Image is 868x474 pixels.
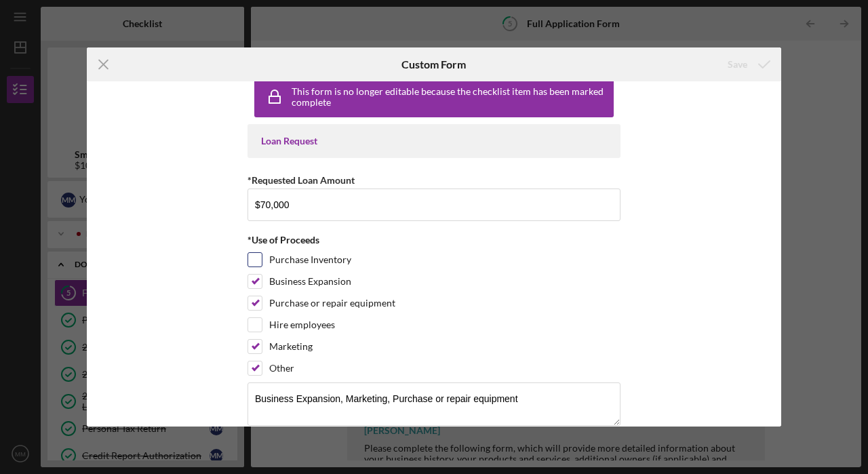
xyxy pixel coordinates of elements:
[269,361,294,375] label: Other
[401,58,466,71] h6: Custom Form
[269,340,313,353] label: Marketing
[269,296,395,310] label: Purchase or repair equipment
[269,275,351,288] label: Business Expansion
[261,136,607,146] div: Loan Request
[248,174,355,186] label: *Requested Loan Amount
[269,318,335,332] label: Hire employees
[248,235,620,245] div: *Use of Proceeds
[292,86,610,108] div: This form is no longer editable because the checklist item has been marked complete
[269,253,351,266] label: Purchase Inventory
[714,51,781,78] button: Save
[728,51,747,78] div: Save
[248,382,620,426] textarea: Business Expansion, Marketing, Purchase or repair equipment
